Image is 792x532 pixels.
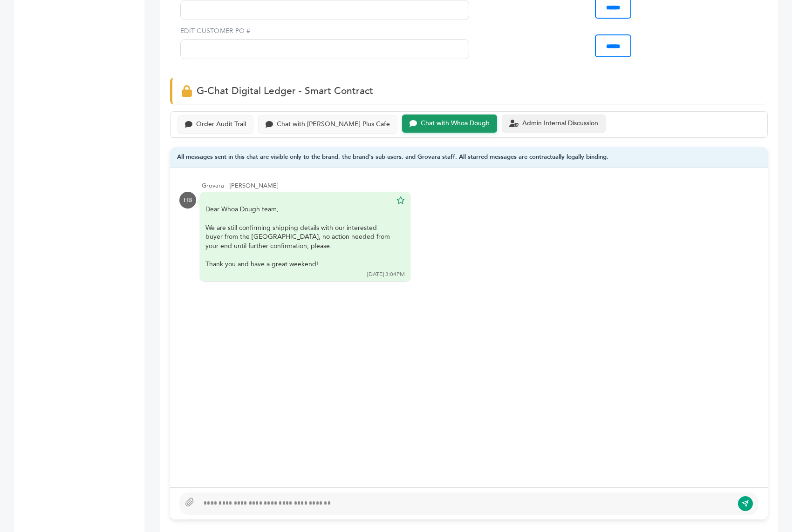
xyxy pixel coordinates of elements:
div: Admin Internal Discussion [522,120,598,128]
div: Chat with [PERSON_NAME] Plus Cafe [277,121,390,128]
div: Order Audit Trail [196,121,246,128]
div: All messages sent in this chat are visible only to the brand, the brand's sub-users, and Grovara ... [170,147,768,168]
div: [DATE] 3:04PM [367,270,405,278]
div: HB [179,192,196,209]
div: We are still confirming shipping details with our interested buyer from the [GEOGRAPHIC_DATA], no... [205,223,392,251]
div: Dear Whoa Dough team, [205,205,392,269]
div: Grovara - [PERSON_NAME] [202,182,758,190]
div: Thank you and have a great weekend! [205,260,392,269]
span: G-Chat Digital Ledger - Smart Contract [197,84,373,98]
label: EDIT CUSTOMER PO # [180,27,469,36]
div: Chat with Whoa Dough [421,120,490,128]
